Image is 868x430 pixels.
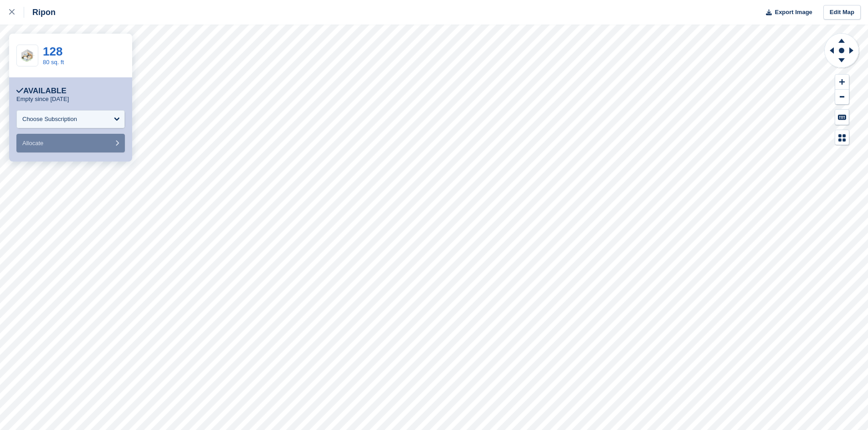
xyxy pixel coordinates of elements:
button: Zoom In [835,75,849,90]
a: 128 [43,45,62,58]
a: Edit Map [823,5,861,20]
div: Available [16,86,67,96]
p: Empty since [DATE] [16,96,69,103]
button: Zoom Out [835,90,849,105]
span: Export Image [775,8,812,17]
div: Choose Subscription [22,115,77,124]
button: Map Legend [835,130,849,145]
button: Keyboard Shortcuts [835,110,849,125]
div: Ripon [24,7,56,18]
a: 80 sq. ft [43,59,64,66]
button: Export Image [760,5,812,20]
span: Allocate [22,140,43,147]
img: SCA-80sqft.jpg [17,48,38,63]
button: Allocate [16,134,125,152]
